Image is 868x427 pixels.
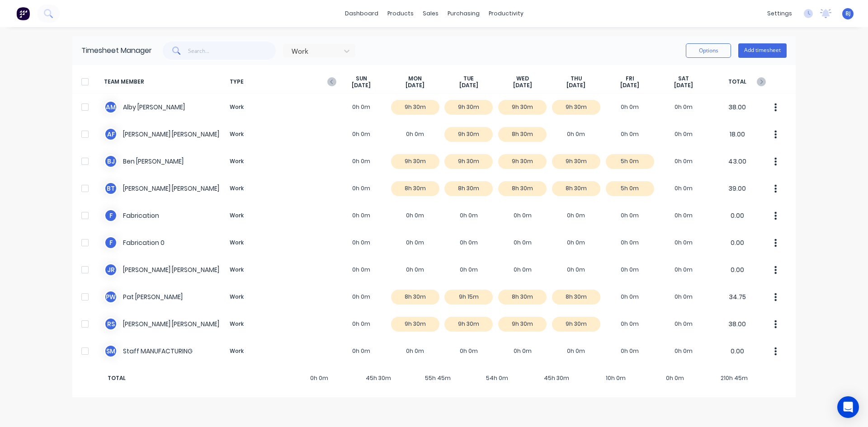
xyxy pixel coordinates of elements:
div: purchasing [443,7,484,20]
div: Timesheet Manager [81,45,152,56]
span: SAT [678,75,689,82]
span: TOTAL [710,75,764,89]
span: [DATE] [674,82,693,89]
span: 0h 0m [646,374,705,382]
span: TOTAL [104,374,226,382]
span: [DATE] [566,82,585,89]
span: 10h 0m [586,374,645,382]
a: dashboard [340,7,383,20]
span: [DATE] [406,82,425,89]
img: Factory [16,7,30,20]
div: settings [763,7,797,20]
span: WED [516,75,529,82]
span: 45h 30m [349,374,408,382]
button: Options [686,43,731,58]
span: [DATE] [459,82,478,89]
div: products [383,7,418,20]
span: 54h 0m [467,374,527,382]
span: 45h 30m [527,374,586,382]
span: 210h 45m [705,374,764,382]
span: [DATE] [352,82,371,89]
div: Open Intercom Messenger [837,396,859,418]
div: productivity [484,7,528,20]
span: SUN [356,75,367,82]
span: [DATE] [620,82,639,89]
span: BJ [845,9,851,18]
span: TYPE [226,75,335,89]
span: [DATE] [513,82,532,89]
span: 55h 45m [408,374,467,382]
input: Search... [188,42,276,60]
span: TEAM MEMBER [104,75,226,89]
span: 0h 0m [289,374,349,382]
button: Add timesheet [738,43,787,58]
span: MON [408,75,422,82]
span: FRI [626,75,634,82]
span: TUE [463,75,474,82]
div: sales [418,7,443,20]
span: THU [571,75,582,82]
